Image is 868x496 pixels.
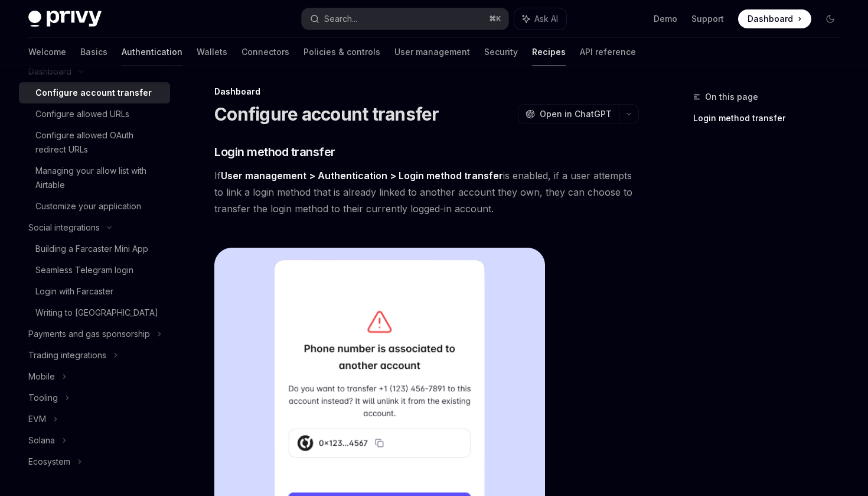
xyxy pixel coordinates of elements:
div: Configure allowed OAuth redirect URLs [35,128,163,157]
a: Managing your allow list with Airtable [19,160,170,196]
div: Search... [324,12,357,26]
button: Search...⌘K [302,8,508,30]
a: Configure allowed URLs [19,103,170,125]
button: Toggle dark mode [821,9,840,28]
div: Managing your allow list with Airtable [35,164,163,192]
div: Tooling [28,391,58,405]
span: Ask AI [534,13,558,25]
a: Demo [654,13,677,25]
a: Authentication [122,38,182,66]
img: dark logo [28,11,102,27]
div: Payments and gas sponsorship [28,327,150,341]
a: Customize your application [19,196,170,217]
a: Recipes [532,38,566,66]
a: Connectors [242,38,289,66]
a: Configure account transfer [19,82,170,103]
a: Seamless Telegram login [19,260,170,281]
a: Welcome [28,38,66,66]
span: Login method transfer [214,144,335,160]
a: Login with Farcaster [19,281,170,302]
a: Wallets [197,38,227,66]
span: On this page [705,90,758,104]
div: Configure allowed URLs [35,107,129,121]
button: Ask AI [514,8,566,30]
a: User management [394,38,470,66]
a: Support [691,13,724,25]
div: Solana [28,433,55,448]
span: If is enabled, if a user attempts to link a login method that is already linked to another accoun... [214,167,639,217]
div: Social integrations [28,221,100,235]
a: API reference [580,38,636,66]
span: ⌘ K [489,14,501,24]
a: Building a Farcaster Mini App [19,238,170,260]
a: Login method transfer [693,109,849,128]
span: Dashboard [748,13,793,25]
div: EVM [28,412,46,426]
div: Ecosystem [28,455,70,469]
div: Mobile [28,369,55,384]
button: Open in ChatGPT [518,104,619,124]
div: Customize your application [35,199,141,213]
a: Security [484,38,518,66]
a: Writing to [GEOGRAPHIC_DATA] [19,302,170,323]
div: Trading integrations [28,348,106,362]
strong: User management > Authentication > Login method transfer [221,170,503,181]
div: Building a Farcaster Mini App [35,242,148,256]
div: Configure account transfer [35,86,152,100]
div: Dashboard [214,86,639,98]
span: Open in ChatGPT [540,108,612,120]
div: Login with Farcaster [35,284,113,299]
a: Dashboard [738,9,811,28]
a: Configure allowed OAuth redirect URLs [19,125,170,160]
a: Basics [80,38,107,66]
a: Policies & controls [304,38,380,66]
div: Writing to [GEOGRAPHIC_DATA] [35,306,158,320]
h1: Configure account transfer [214,103,439,125]
div: Seamless Telegram login [35,263,133,277]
